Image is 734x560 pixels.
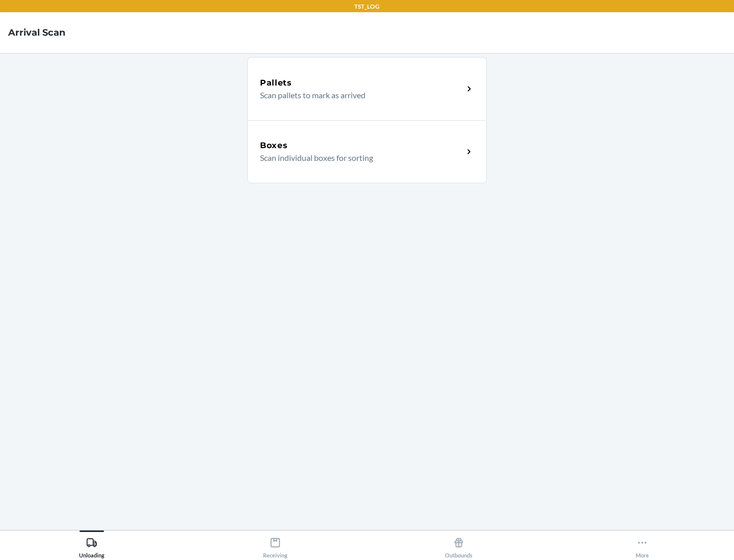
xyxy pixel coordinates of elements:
div: Receiving [263,533,287,558]
p: Scan pallets to mark as arrived [260,89,455,101]
button: More [550,530,734,558]
p: TST_LOG [354,2,380,11]
a: PalletsScan pallets to mark as arrived [247,57,487,120]
div: Outbounds [445,533,473,558]
p: Scan individual boxes for sorting [260,152,455,164]
div: More [636,533,649,558]
button: Outbounds [367,530,550,558]
div: Unloading [79,533,104,558]
h4: Arrival Scan [8,26,65,39]
a: BoxesScan individual boxes for sorting [247,120,487,183]
button: Receiving [183,530,367,558]
h5: Boxes [260,139,288,152]
h5: Pallets [260,77,292,89]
